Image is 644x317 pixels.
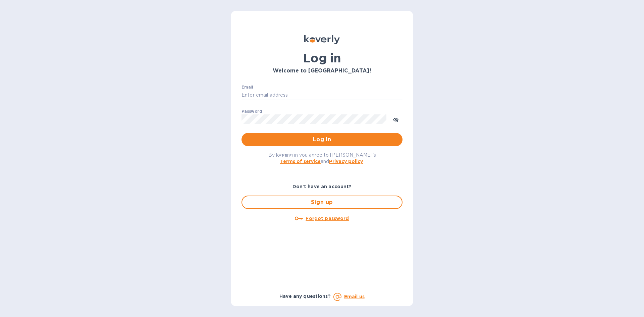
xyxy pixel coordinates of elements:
[329,159,363,164] a: Privacy policy
[344,294,365,299] a: Email us
[247,136,397,144] span: Log in
[280,159,321,164] a: Terms of service
[241,109,262,113] label: Password
[241,68,402,74] h3: Welcome to [GEOGRAPHIC_DATA]!
[279,294,331,299] b: Have any questions?
[248,198,396,206] span: Sign up
[268,152,376,164] span: By logging in you agree to [PERSON_NAME]'s and .
[389,112,402,126] button: toggle password visibility
[304,35,340,44] img: Koverly
[241,196,402,209] button: Sign up
[306,216,349,221] u: Forgot password
[292,184,352,189] b: Don't have an account?
[241,133,402,146] button: Log in
[241,85,253,89] label: Email
[241,51,402,65] h1: Log in
[241,90,402,100] input: Enter email address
